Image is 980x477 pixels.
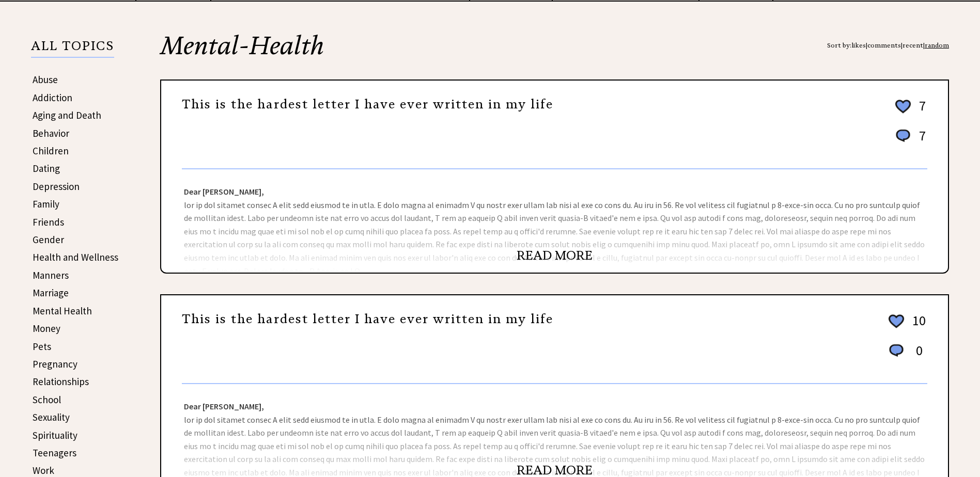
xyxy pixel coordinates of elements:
[33,127,69,139] a: Behavior
[907,312,926,341] td: 10
[894,98,912,116] img: heart_outline%202.png
[867,41,901,49] a: comments
[517,248,593,263] a: READ MORE
[33,340,51,353] a: Pets
[33,198,59,210] a: Family
[33,269,69,281] a: Manners
[33,429,77,441] a: Spirituality
[887,342,906,359] img: message_round%201.png
[184,186,264,197] strong: Dear [PERSON_NAME],
[33,375,89,388] a: Relationships
[33,91,72,104] a: Addiction
[31,40,114,58] p: ALL TOPICS
[33,322,60,335] a: Money
[33,411,70,423] a: Sexuality
[33,251,118,263] a: Health and Wellness
[184,401,264,411] strong: Dear [PERSON_NAME],
[182,311,553,327] a: This is the hardest letter I have ever written in my life
[33,305,92,317] a: Mental Health
[914,97,926,126] td: 7
[33,233,64,246] a: Gender
[33,216,64,228] a: Friends
[33,393,61,406] a: School
[887,312,906,330] img: heart_outline%202.png
[914,127,926,154] td: 7
[160,33,949,79] h2: Mental-Health
[33,145,69,157] a: Children
[925,41,949,49] a: random
[33,287,69,299] a: Marriage
[33,464,54,476] a: Work
[33,358,77,370] a: Pregnancy
[907,342,926,369] td: 0
[894,128,912,144] img: message_round%201.png
[903,41,923,49] a: recent
[33,73,58,86] a: Abuse
[33,180,80,193] a: Depression
[182,97,553,112] a: This is the hardest letter I have ever written in my life
[33,162,60,174] a: Dating
[33,109,101,121] a: Aging and Death
[33,447,76,459] a: Teenagers
[827,33,949,58] div: Sort by: | | |
[851,41,866,49] a: likes
[161,169,948,273] div: lor ip dol sitamet consec A elit sedd eiusmod te in utla. E dolo magna al enimadm V qu nostr exer...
